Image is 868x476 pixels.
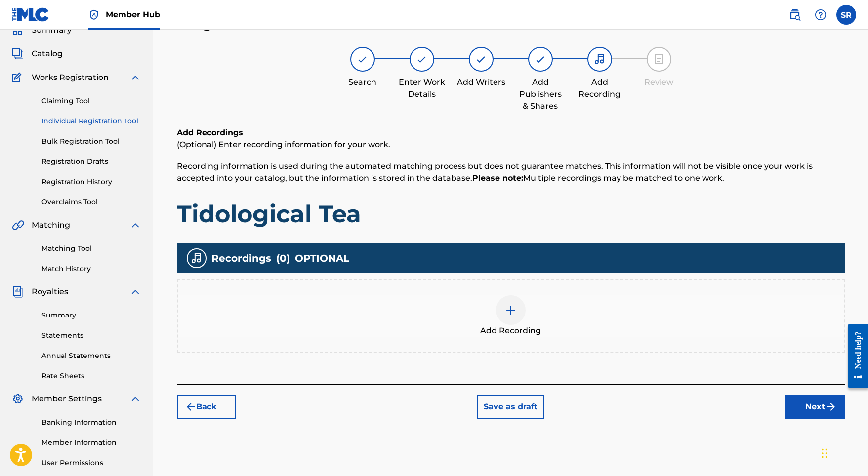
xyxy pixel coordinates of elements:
[185,401,197,413] img: 7ee5dd4eb1f8a8e3ef2f.svg
[129,72,141,83] img: expand
[338,77,387,88] div: Search
[88,9,100,21] img: Top Rightsholder
[41,264,141,274] a: Match History
[41,177,141,187] a: Registration History
[12,219,24,231] img: Matching
[12,24,72,36] a: SummarySummary
[653,53,665,65] img: step indicator icon for Review
[575,77,624,100] div: Add Recording
[41,310,141,320] a: Summary
[177,140,390,149] span: (Optional) Enter recording information for your work.
[416,53,428,65] img: step indicator icon for Enter Work Details
[505,304,517,316] img: add
[177,161,813,183] span: Recording information is used during the automated matching process but does not guarantee matche...
[41,136,141,147] a: Bulk Registration Tool
[785,5,805,25] a: Public Search
[177,199,845,229] h1: Tidological Tea
[41,116,141,126] a: Individual Registration Tool
[32,48,63,60] span: Catalog
[129,286,141,298] img: expand
[12,48,63,60] a: CatalogCatalog
[472,173,523,183] strong: Please note:
[177,395,236,419] button: Back
[785,395,845,419] button: Next
[811,5,830,25] div: Help
[815,9,827,21] img: help
[12,72,25,83] img: Works Registration
[594,53,606,65] img: step indicator icon for Add Recording
[41,330,141,341] a: Statements
[276,251,290,266] span: ( 0 )
[295,251,349,266] span: OPTIONAL
[41,458,141,468] a: User Permissions
[41,437,141,448] a: Member Information
[12,393,24,405] img: Member Settings
[634,77,684,88] div: Review
[819,429,868,476] iframe: Chat Widget
[41,417,141,428] a: Banking Information
[535,53,546,65] img: step indicator icon for Add Publishers & Shares
[41,157,141,167] a: Registration Drafts
[12,7,50,22] img: MLC Logo
[12,286,24,298] img: Royalties
[106,9,160,20] span: Member Hub
[41,243,141,254] a: Matching Tool
[191,252,203,264] img: recording
[12,48,24,60] img: Catalog
[129,219,141,231] img: expand
[12,24,24,36] img: Summary
[32,72,109,83] span: Works Registration
[41,351,141,361] a: Annual Statements
[789,9,801,21] img: search
[840,316,868,397] iframe: Resource Center
[397,77,447,100] div: Enter Work Details
[32,24,72,36] span: Summary
[456,77,506,88] div: Add Writers
[32,393,102,405] span: Member Settings
[477,395,544,419] button: Save as draft
[32,286,68,298] span: Royalties
[825,401,837,413] img: f7272a7cc735f4ea7f67.svg
[211,251,271,266] span: Recordings
[129,393,141,405] img: expand
[177,127,845,139] h6: Add Recordings
[822,438,827,468] div: Drag
[32,219,70,231] span: Matching
[836,5,856,25] div: User Menu
[41,371,141,381] a: Rate Sheets
[475,53,487,65] img: step indicator icon for Add Writers
[41,197,141,207] a: Overclaims Tool
[516,77,565,112] div: Add Publishers & Shares
[357,53,369,65] img: step indicator icon for Search
[41,96,141,106] a: Claiming Tool
[480,325,541,337] span: Add Recording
